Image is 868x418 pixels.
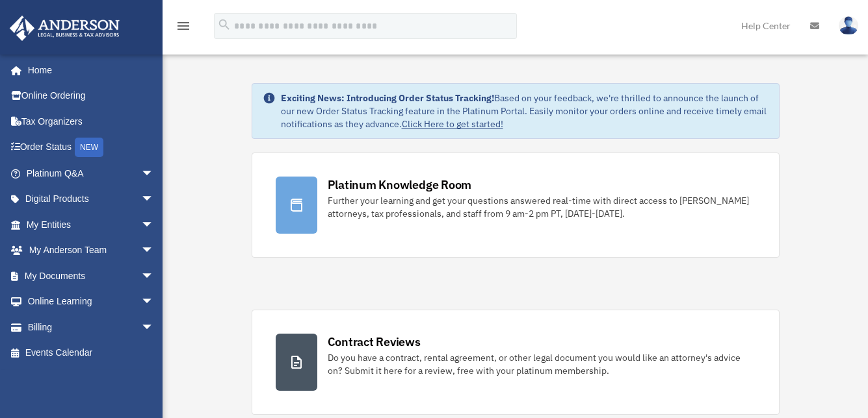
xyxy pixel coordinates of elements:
strong: Exciting News: Introducing Order Status Tracking! [281,92,494,104]
span: arrow_drop_down [141,186,167,213]
div: Platinum Knowledge Room [328,177,472,193]
div: Contract Reviews [328,334,421,350]
a: Online Learningarrow_drop_down [9,289,174,315]
i: search [217,18,231,32]
a: My Entitiesarrow_drop_down [9,212,174,238]
span: arrow_drop_down [141,289,167,315]
a: Digital Productsarrow_drop_down [9,186,174,212]
a: menu [176,23,191,34]
a: Order StatusNEW [9,134,174,161]
img: Anderson Advisors Platinum Portal [6,16,124,41]
a: My Documentsarrow_drop_down [9,263,174,289]
a: Events Calendar [9,340,174,366]
a: My Anderson Teamarrow_drop_down [9,238,174,264]
a: Home [9,57,167,83]
a: Click Here to get started! [402,118,503,130]
img: User Pic [839,16,858,35]
div: NEW [75,138,103,157]
a: Contract Reviews Do you have a contract, rental agreement, or other legal document you would like... [252,310,780,415]
a: Platinum Knowledge Room Further your learning and get your questions answered real-time with dire... [252,153,780,258]
span: arrow_drop_down [141,160,167,187]
a: Tax Organizers [9,108,174,134]
div: Further your learning and get your questions answered real-time with direct access to [PERSON_NAM... [328,194,756,220]
div: Do you have a contract, rental agreement, or other legal document you would like an attorney's ad... [328,351,756,377]
div: Based on your feedback, we're thrilled to announce the launch of our new Order Status Tracking fe... [281,92,769,130]
a: Platinum Q&Aarrow_drop_down [9,160,174,186]
span: arrow_drop_down [141,263,167,289]
span: arrow_drop_down [141,238,167,264]
a: Billingarrow_drop_down [9,314,174,340]
a: Online Ordering [9,83,174,109]
i: menu [176,18,191,34]
span: arrow_drop_down [141,212,167,238]
span: arrow_drop_down [141,314,167,341]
